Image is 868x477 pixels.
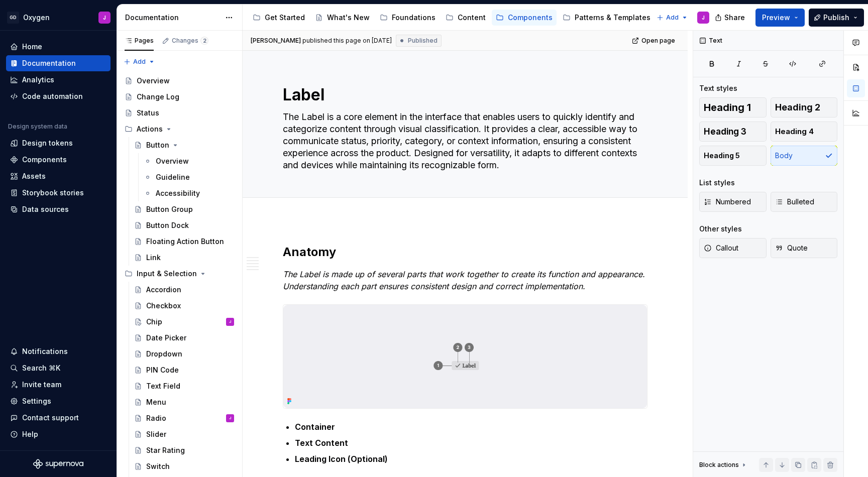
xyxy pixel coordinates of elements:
[6,426,111,442] button: Help
[22,413,79,423] div: Contact support
[146,397,166,407] div: Menu
[22,138,73,148] div: Design tokens
[229,413,231,423] div: J
[22,346,68,356] div: Notifications
[629,34,680,48] a: Open page
[775,197,814,207] span: Bulleted
[146,301,181,311] div: Checkbox
[146,413,166,423] div: Radio
[130,282,238,298] a: Accordion
[281,109,645,173] textarea: The Label is a core element in the interface that enables users to quickly identify and categoriz...
[121,73,238,89] a: Overview
[771,97,838,117] button: Heading 2
[6,168,111,184] a: Assets
[137,108,159,118] div: Status
[146,204,193,214] div: Button Group
[699,192,767,212] button: Numbered
[702,14,705,22] div: J
[22,42,42,52] div: Home
[146,429,166,439] div: Slider
[283,305,647,408] img: 07aaf81e-0640-4be6-bc4b-591ce5d6d53f.png
[146,365,179,375] div: PIN Code
[283,244,647,260] h2: Anatomy
[281,83,645,107] textarea: Label
[376,10,440,26] a: Foundations
[140,153,238,169] a: Overview
[146,461,170,471] div: Switch
[137,269,197,279] div: Input & Selection
[22,429,38,439] div: Help
[559,10,655,26] a: Patterns & Templates
[666,14,679,22] span: Add
[442,10,490,26] a: Content
[251,37,301,45] span: [PERSON_NAME]
[699,83,737,93] div: Text styles
[137,92,179,102] div: Change Log
[6,72,111,88] a: Analytics
[121,105,238,121] a: Status
[6,185,111,201] a: Storybook stories
[762,13,790,23] span: Preview
[130,426,238,442] a: Slider
[125,13,220,23] div: Documentation
[22,155,67,165] div: Components
[22,188,84,198] div: Storybook stories
[654,11,691,25] button: Add
[704,151,740,161] span: Heading 5
[2,7,115,28] button: GDOxygenJ
[133,58,146,66] span: Add
[146,236,224,247] div: Floating Action Button
[103,14,106,22] div: J
[156,188,200,198] div: Accessibility
[6,343,111,360] button: Notifications
[33,459,83,469] svg: Supernova Logo
[508,13,553,23] div: Components
[6,88,111,104] a: Code automation
[295,454,388,464] strong: Leading Icon (Optional)
[6,152,111,168] a: Components
[755,9,805,27] button: Preview
[302,37,392,45] div: published this page on [DATE]
[6,135,111,151] a: Design tokens
[704,127,746,137] span: Heading 3
[699,461,739,469] div: Block actions
[125,37,154,45] div: Pages
[121,89,238,105] a: Change Log
[146,140,169,150] div: Button
[8,123,67,131] div: Design system data
[130,201,238,217] a: Button Group
[295,422,335,432] strong: Container
[283,269,647,291] em: The Label is made up of several parts that work together to create its function and appearance. U...
[710,9,751,27] button: Share
[311,10,374,26] a: What's New
[7,12,19,24] div: GD
[775,243,808,253] span: Quote
[130,298,238,314] a: Checkbox
[200,37,208,45] span: 2
[137,76,170,86] div: Overview
[22,363,60,373] div: Search ⌘K
[408,37,438,45] span: Published
[249,10,309,26] a: Get Started
[327,13,370,23] div: What's New
[6,55,111,71] a: Documentation
[130,250,238,266] a: Link
[6,201,111,217] a: Data sources
[699,97,767,117] button: Heading 1
[699,458,748,472] div: Block actions
[724,13,745,23] span: Share
[121,55,158,69] button: Add
[492,10,557,26] a: Components
[295,438,348,448] strong: Text Content
[775,127,814,137] span: Heading 4
[6,39,111,55] a: Home
[146,349,182,359] div: Dropdown
[130,346,238,362] a: Dropdown
[121,121,238,137] div: Actions
[6,410,111,426] button: Contact support
[6,360,111,376] button: Search ⌘K
[392,13,436,23] div: Foundations
[22,75,54,85] div: Analytics
[704,197,751,207] span: Numbered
